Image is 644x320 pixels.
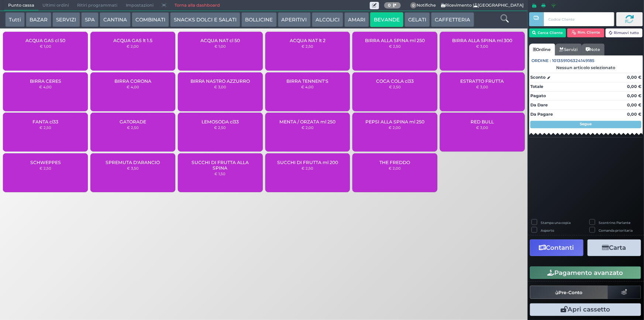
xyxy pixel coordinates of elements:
[461,78,504,84] span: ESTRATTO FRUTTA
[25,38,65,43] span: ACQUA GAS cl 50
[452,38,512,43] span: BIRRA ALLA SPINA ml 300
[4,0,38,11] span: Punto cassa
[476,125,488,130] small: € 3,00
[30,160,61,165] span: SCHWEPPES
[127,44,139,48] small: € 2,00
[171,0,224,11] a: Torna alla dashboard
[26,12,51,27] button: BAZAR
[476,85,488,89] small: € 3,00
[431,12,474,27] button: CAFFETTERIA
[202,119,239,125] span: LEMOSODA cl33
[606,28,643,37] button: Rimuovi tutto
[471,119,494,125] span: RED BULL
[541,228,554,233] label: Asporto
[32,119,58,125] span: FANTA cl33
[530,266,641,279] button: Pagamento avanzato
[184,160,256,171] span: SUCCHI DI FRUTTA ALLA SPINA
[530,112,553,117] strong: Da Pagare
[552,58,595,64] span: 101359106324149185
[40,44,51,48] small: € 1,00
[529,28,566,37] button: Cerca Cliente
[277,160,338,165] span: SUCCHI DI FRUTTA ml 200
[290,38,326,43] span: ACQUA NAT lt 2
[122,0,158,11] span: Impostazioni
[278,12,311,27] button: APERITIVI
[599,220,631,225] label: Scontrino Parlante
[38,0,73,11] span: Ultimi ordini
[170,12,240,27] button: SNACKS DOLCI E SALATI
[389,166,401,170] small: € 2,00
[370,12,403,27] button: BEVANDE
[530,84,543,89] strong: Totale
[344,12,369,27] button: AMARI
[365,38,425,43] span: BIRRA ALLA SPINA ml 250
[214,125,226,130] small: € 2,50
[555,44,582,55] a: Servizi
[410,2,417,9] span: 0
[39,85,52,89] small: € 4,00
[476,44,488,48] small: € 3,00
[530,303,641,316] button: Apri cassetto
[312,12,343,27] button: ALCOLICI
[627,84,641,89] strong: 0,00 €
[279,119,335,125] span: MENTA / ORZATA ml 250
[214,44,226,48] small: € 1,00
[127,166,139,170] small: € 3,50
[529,44,555,55] a: Ordine
[30,78,61,84] span: BIRRA CERES
[301,85,314,89] small: € 4,00
[530,93,546,98] strong: Pagato
[100,12,131,27] button: CANTINA
[376,78,414,84] span: COCA COLA cl33
[52,12,80,27] button: SERVIZI
[241,12,276,27] button: BOLLICINE
[580,122,592,126] strong: Segue
[627,75,641,80] strong: 0,00 €
[113,38,152,43] span: ACQUA GAS lt 1.5
[302,166,313,170] small: € 2,50
[114,78,151,84] span: BIRRA CORONA
[388,3,391,8] b: 0
[627,102,641,108] strong: 0,00 €
[106,160,160,165] span: SPREMUTA D'ARANCIO
[39,125,51,130] small: € 2,50
[627,112,641,117] strong: 0,00 €
[627,93,641,98] strong: 0,00 €
[544,12,614,26] input: Codice Cliente
[599,228,633,233] label: Comanda prioritaria
[532,58,551,64] span: Ordine :
[530,239,583,256] button: Contanti
[389,85,401,89] small: € 2,50
[215,171,226,176] small: € 1,50
[39,166,51,170] small: € 2,50
[567,28,605,37] button: Rim. Cliente
[190,78,250,84] span: BIRRA NASTRO AZZURRO
[81,12,99,27] button: SPA
[73,0,121,11] span: Ritiri programmati
[214,85,226,89] small: € 3,00
[200,38,240,43] span: ACQUA NAT cl 50
[389,44,401,48] small: € 2,50
[120,119,146,125] span: GATORADE
[404,12,430,27] button: GELATI
[5,12,25,27] button: Tutti
[302,125,314,130] small: € 2,00
[302,44,313,48] small: € 2,50
[127,85,139,89] small: € 4,00
[132,12,169,27] button: COMBINATI
[530,102,548,108] strong: Da Dare
[380,160,410,165] span: THE FREDDO
[127,125,139,130] small: € 2,50
[365,119,424,125] span: PEPSI ALLA SPINA ml 250
[530,286,608,299] button: Pre-Conto
[286,78,328,84] span: BIRRA TENNENT'S
[588,239,641,256] button: Carta
[541,220,571,225] label: Stampa una copia
[582,44,604,55] a: Note
[529,65,643,70] div: Nessun articolo selezionato
[389,125,401,130] small: € 2,00
[530,74,545,81] strong: Sconto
